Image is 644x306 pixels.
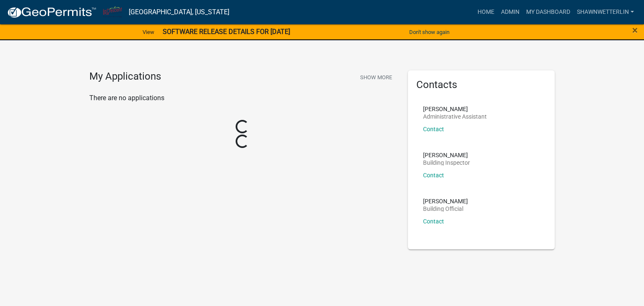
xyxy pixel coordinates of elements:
[423,126,444,132] a: Contact
[357,70,395,84] button: Show More
[632,25,638,35] button: Close
[129,5,229,19] a: [GEOGRAPHIC_DATA], [US_STATE]
[574,4,637,20] a: ShawnWetterlin
[423,106,487,112] p: [PERSON_NAME]
[103,6,122,18] img: City of La Crescent, Minnesota
[474,4,498,20] a: Home
[632,24,638,36] span: ×
[423,206,468,212] p: Building Official
[163,28,290,36] strong: SOFTWARE RELEASE DETAILS FOR [DATE]
[139,25,158,39] a: View
[423,198,468,204] p: [PERSON_NAME]
[89,70,161,83] h4: My Applications
[423,152,470,158] p: [PERSON_NAME]
[406,25,453,39] button: Don't show again
[423,218,444,225] a: Contact
[423,172,444,179] a: Contact
[498,4,523,20] a: Admin
[423,160,470,166] p: Building Inspector
[416,79,546,91] h5: Contacts
[523,4,574,20] a: My Dashboard
[89,93,395,103] p: There are no applications
[423,114,487,119] p: Administrative Assistant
